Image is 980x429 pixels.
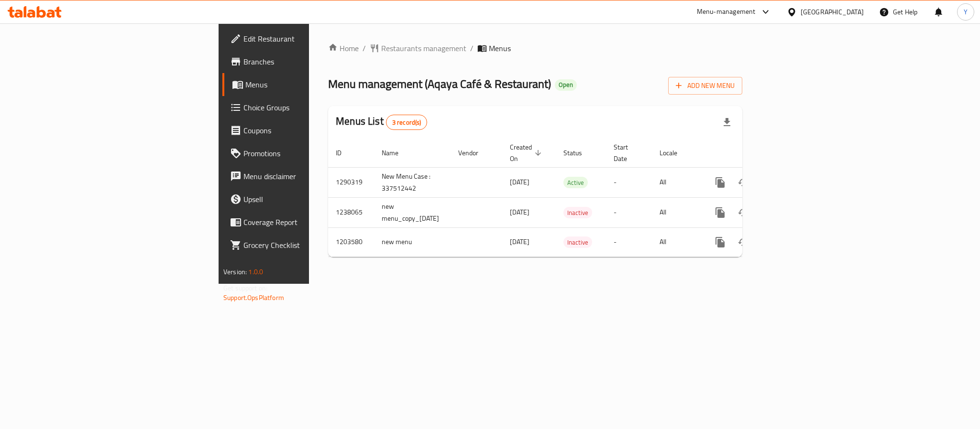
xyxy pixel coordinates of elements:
button: more [709,231,732,254]
div: Total records count [386,115,428,130]
button: Change Status [732,201,755,224]
span: Restaurants management [381,43,466,54]
a: Choice Groups [222,96,382,119]
span: Add New Menu [676,80,735,92]
td: New Menu Case : 337512442 [374,167,451,197]
a: Menus [222,73,382,96]
span: Name [382,147,411,159]
a: Grocery Checklist [222,234,382,257]
span: Promotions [243,148,374,159]
span: Start Date [614,141,640,164]
td: new menu_copy_[DATE] [374,197,451,227]
span: Coupons [243,125,374,136]
span: Locale [660,147,690,159]
button: more [709,171,732,194]
span: [DATE] [510,206,529,218]
nav: breadcrumb [328,43,742,54]
span: Vendor [458,147,491,159]
span: Version: [223,266,247,278]
td: All [652,167,701,197]
li: / [470,43,473,54]
div: Inactive [563,236,592,248]
a: Edit Restaurant [222,27,382,50]
th: Actions [701,139,808,168]
span: Y [964,7,968,17]
span: ID [336,147,354,159]
a: Coupons [222,119,382,142]
span: Status [563,147,595,159]
button: Add New Menu [668,77,742,95]
span: Inactive [563,207,592,218]
a: Upsell [222,188,382,211]
td: All [652,197,701,227]
div: Menu-management [697,6,756,18]
span: Created On [510,141,544,164]
a: Menu disclaimer [222,165,382,188]
a: Promotions [222,142,382,165]
button: Change Status [732,171,755,194]
td: - [606,167,652,197]
span: Menu management ( Aqaya Café & Restaurant ) [328,73,551,95]
span: Menu disclaimer [243,171,374,182]
span: Get support on: [223,282,267,294]
span: Menus [489,43,511,54]
td: new menu [374,227,451,257]
button: more [709,201,732,224]
a: Restaurants management [370,43,466,54]
div: Export file [716,111,738,134]
span: Branches [243,56,374,67]
a: Branches [222,50,382,73]
span: Grocery Checklist [243,239,374,251]
a: Coverage Report [222,211,382,234]
span: Open [555,81,577,89]
span: Edit Restaurant [243,33,374,44]
span: [DATE] [510,176,529,188]
span: Menus [245,79,374,90]
button: Change Status [732,231,755,254]
div: [GEOGRAPHIC_DATA] [801,7,864,17]
span: Inactive [563,237,592,248]
td: - [606,227,652,257]
span: Coverage Report [243,216,374,228]
span: Choice Groups [243,102,374,113]
a: Support.OpsPlatform [223,291,284,304]
span: 3 record(s) [386,118,427,127]
td: All [652,227,701,257]
span: 1.0.0 [248,266,263,278]
td: - [606,197,652,227]
table: enhanced table [328,139,808,257]
div: Inactive [563,207,592,218]
span: [DATE] [510,236,529,248]
span: Active [563,177,588,188]
span: Upsell [243,193,374,205]
div: Open [555,79,577,91]
h2: Menus List [336,114,427,130]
